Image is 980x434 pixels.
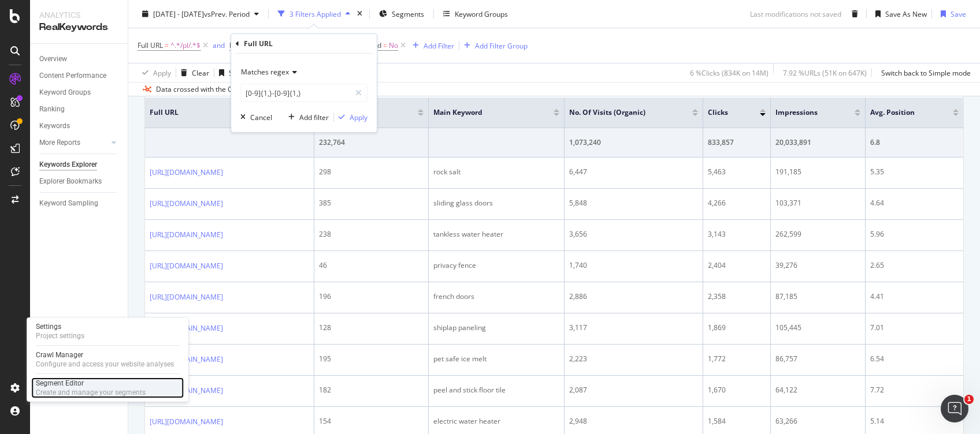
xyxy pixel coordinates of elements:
[408,39,454,53] button: Add Filter
[569,354,698,364] div: 2,223
[150,416,223,428] a: [URL][DOMAIN_NAME]
[433,354,560,364] div: pet safe ice melt
[708,229,766,240] div: 3,143
[213,40,225,51] button: and
[877,63,971,82] button: Switch back to Simple mode
[31,349,184,370] a: Crawl ManagerConfigure and access your website analyses
[708,137,766,148] div: 833,857
[31,377,184,398] a: Segment EditorCreate and manage your segments
[870,167,959,177] div: 5.35
[708,416,766,426] div: 1,584
[964,395,974,404] span: 1
[39,197,98,209] div: Keyword Sampling
[319,416,424,426] div: 154
[951,9,966,18] div: Save
[775,107,838,118] span: Impressions
[39,137,80,149] div: More Reports
[783,68,867,77] div: 7.92 % URLs ( 51K on 647K )
[569,107,675,118] span: No. of Visits (Organic)
[244,39,273,48] div: Full URL
[870,385,959,395] div: 7.72
[39,137,108,149] a: More Reports
[433,260,560,271] div: privacy fence
[39,70,106,82] div: Content Performance
[690,68,769,77] div: 6 % Clicks ( 834K on 14M )
[881,68,971,77] div: Switch back to Simple mode
[459,39,528,53] button: Add Filter Group
[708,291,766,302] div: 2,358
[775,260,861,271] div: 39,276
[153,9,204,18] span: [DATE] - [DATE]
[433,167,560,177] div: rock salt
[31,321,184,342] a: SettingsProject settings
[350,112,367,122] div: Apply
[150,107,286,118] span: Full URL
[455,9,508,18] div: Keyword Groups
[870,229,959,240] div: 5.96
[36,331,84,341] div: Project settings
[39,175,120,188] a: Explorer Bookmarks
[870,107,936,118] span: Avg. Position
[775,291,861,302] div: 87,185
[569,385,698,395] div: 2,087
[176,63,209,82] button: Clear
[250,112,272,122] div: Cancel
[569,167,698,177] div: 6,447
[36,379,146,388] div: Segment Editor
[39,197,120,209] a: Keyword Sampling
[284,111,329,123] button: Add filter
[319,291,424,302] div: 196
[775,198,861,208] div: 103,371
[775,229,861,240] div: 262,599
[433,291,560,302] div: french doors
[433,229,560,240] div: tankless water heater
[39,103,120,115] a: Ranking
[870,198,959,208] div: 4.64
[150,229,223,241] a: [URL][DOMAIN_NAME]
[213,40,225,50] div: and
[229,68,244,77] div: Save
[936,5,966,23] button: Save
[870,291,959,302] div: 4.41
[433,198,560,208] div: sliding glass doors
[241,67,289,77] span: Matches regex
[569,323,698,333] div: 3,117
[39,120,120,132] a: Keywords
[319,385,424,395] div: 182
[334,111,367,123] button: Apply
[750,9,841,18] div: Last modifications not saved
[39,21,118,34] div: RealKeywords
[708,385,766,395] div: 1,670
[39,103,65,115] div: Ranking
[433,416,560,426] div: electric water heater
[319,354,424,364] div: 195
[170,38,201,54] span: ^.*/pl/.*$
[319,137,424,148] div: 232,764
[138,5,263,23] button: [DATE] - [DATE]vsPrev. Period
[374,5,429,23] button: Segments
[319,323,424,333] div: 128
[871,5,927,23] button: Save As New
[870,416,959,426] div: 5.14
[156,84,246,95] div: Data crossed with the Crawl
[138,63,171,82] button: Apply
[569,416,698,426] div: 2,948
[214,63,244,82] button: Save
[192,68,209,77] div: Clear
[39,53,120,65] a: Overview
[165,40,169,50] span: =
[355,8,365,20] div: times
[319,198,424,208] div: 385
[150,260,223,272] a: [URL][DOMAIN_NAME]
[775,385,861,395] div: 64,122
[775,137,861,148] div: 20,033,891
[708,107,743,118] span: Clicks
[389,38,398,54] span: No
[569,137,698,148] div: 1,073,240
[870,323,959,333] div: 7.01
[36,388,146,397] div: Create and manage your segments
[299,112,329,122] div: Add filter
[36,350,174,360] div: Crawl Manager
[39,175,102,188] div: Explorer Bookmarks
[39,70,120,82] a: Content Performance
